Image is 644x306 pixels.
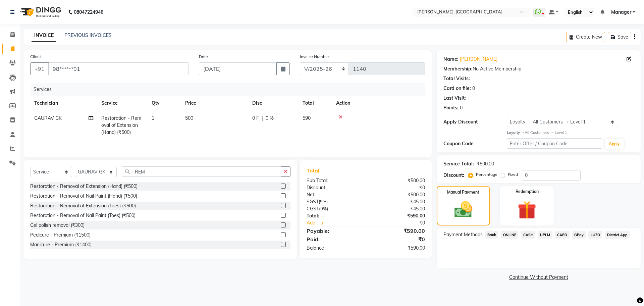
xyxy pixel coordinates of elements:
th: Disc [248,96,299,111]
span: | [262,115,263,122]
div: ₹500.00 [366,177,430,184]
input: Search or Scan [122,166,281,177]
span: UPI M [538,231,552,239]
div: Service Total: [443,160,474,167]
div: Total: [302,212,366,219]
div: ₹590.00 [366,227,430,235]
span: CASH [521,231,535,239]
span: Payment Methods [443,231,483,238]
button: Create New [567,32,605,42]
img: _cash.svg [449,199,478,220]
label: Client [30,54,41,60]
div: 0 [472,85,475,92]
div: Services [31,83,430,96]
span: ONLINE [501,231,518,239]
div: ( ) [302,205,366,212]
div: Payable: [302,227,366,235]
a: Add Tip [302,219,376,226]
div: ₹590.00 [366,245,430,252]
div: Sub Total: [302,177,366,184]
div: ₹500.00 [477,160,494,167]
span: SGST [307,199,319,205]
div: ₹0 [366,184,430,191]
span: 1 [152,115,154,121]
div: Manicure - Premium (₹1400) [30,241,92,248]
th: Price [181,96,248,111]
label: Percentage [476,171,497,177]
span: 9% [320,206,327,211]
div: Net: [302,191,366,198]
div: Paid: [302,235,366,243]
button: Apply [605,139,624,149]
a: INVOICE [32,30,56,42]
label: Invoice Number [300,54,329,60]
th: Service [97,96,148,111]
img: _gift.svg [512,199,542,222]
button: Save [608,32,631,42]
span: District App [605,231,630,239]
div: - [467,95,469,102]
div: All Customers → Level 1 [507,130,634,136]
img: logo [17,3,63,21]
input: Search by Name/Mobile/Email/Code [48,62,189,75]
div: Last Visit: [443,95,466,102]
div: Discount: [443,172,464,179]
div: Discount: [302,184,366,191]
span: 9% [320,199,326,204]
div: Name: [443,56,459,63]
input: Enter Offer / Coupon Code [507,138,602,149]
span: 0 % [266,115,274,122]
a: [PERSON_NAME] [460,56,497,63]
div: Balance : [302,245,366,252]
span: GPay [572,231,586,239]
div: No Active Membership [443,65,634,72]
div: 0 [460,104,463,111]
div: Points: [443,104,459,111]
div: ₹45.00 [366,205,430,212]
div: Apply Discount [443,118,507,125]
div: Coupon Code [443,140,507,147]
th: Action [332,96,425,111]
label: Fixed [508,171,518,177]
div: Membership: [443,65,473,72]
span: GAURAV GK [34,115,62,121]
div: Restoration - Removal of Nail Paint (Toes) (₹500) [30,212,136,219]
span: 500 [185,115,193,121]
a: Continue Without Payment [438,274,639,281]
div: ₹0 [376,219,430,226]
b: 08047224946 [74,3,103,21]
div: Restoration - Removal of Nail Paint (Hand) (₹500) [30,193,137,200]
span: Restoration - Removal of Extension (Hand) (₹500) [101,115,141,135]
div: ₹0 [366,235,430,243]
div: Restoration - Removal of Extension (Hand) (₹500) [30,183,138,190]
div: ₹500.00 [366,191,430,198]
th: Total [299,96,332,111]
label: Redemption [516,189,539,195]
span: 0 F [252,115,259,122]
span: CGST [307,206,319,212]
label: Date [199,54,208,60]
a: PREVIOUS INVOICES [64,32,112,38]
label: Manual Payment [447,189,479,195]
span: 590 [303,115,311,121]
th: Qty [148,96,181,111]
span: LUZO [588,231,602,239]
span: Bank [485,231,498,239]
div: Pedicure - Premium (₹1500) [30,232,91,239]
div: Total Visits: [443,75,470,82]
div: ₹590.00 [366,212,430,219]
div: ₹45.00 [366,198,430,205]
span: Total [307,167,322,174]
strong: Loyalty → [507,130,525,135]
th: Technician [30,96,97,111]
div: ( ) [302,198,366,205]
div: Gel polish removal (₹300) [30,222,85,229]
div: Card on file: [443,85,471,92]
button: +91 [30,62,49,75]
span: CARD [555,231,570,239]
span: Manager [611,9,631,16]
div: Restoration - Removal of Extension (Toes) (₹500) [30,202,136,209]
